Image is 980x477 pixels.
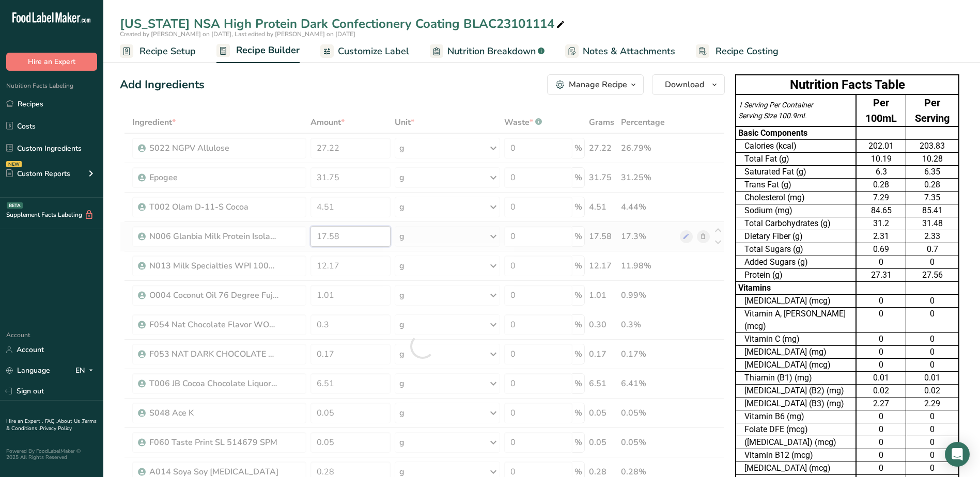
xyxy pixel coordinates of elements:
td: Total Sugars (g) [736,243,856,256]
div: 0 [908,333,956,345]
div: NEW [6,161,22,167]
div: Open Intercom Messenger [945,442,970,467]
a: Recipe Builder [216,39,300,63]
div: BETA [7,202,23,209]
div: 0 [859,410,904,423]
div: 0 [908,462,956,474]
div: 202.01 [859,140,904,152]
span: Recipe Setup [139,44,196,58]
div: 2.33 [908,230,956,243]
td: Cholesterol (mg) [736,192,856,204]
div: 0.02 [859,385,904,397]
div: 6.3 [859,166,904,178]
td: [MEDICAL_DATA] (mcg) [736,462,856,475]
td: Vitamin B6 (mg) [736,410,856,423]
span: Created by [PERSON_NAME] on [DATE], Last edited by [PERSON_NAME] on [DATE] [120,30,355,38]
div: [US_STATE] NSA High Protein Dark Confectionery Coating BLAC23101114 [120,14,567,33]
div: 0.28 [908,179,956,191]
span: 100.9mL [778,112,807,120]
div: 7.29 [859,192,904,204]
div: Add Ingredients [120,76,205,93]
div: 0 [908,256,956,268]
a: Language [6,361,50,379]
td: [MEDICAL_DATA] (B3) (mg) [736,397,856,410]
div: Custom Reports [6,168,70,179]
td: Vitamin B12 (mcg) [736,449,856,462]
div: 27.31 [859,269,904,281]
td: Calories (kcal) [736,140,856,153]
div: 0 [859,359,904,371]
div: 203.83 [908,140,956,152]
div: 0.7 [908,243,956,256]
a: Notes & Attachments [565,40,675,63]
span: Nutrition Breakdown [447,44,536,58]
a: Recipe Setup [120,40,196,63]
button: Download [652,74,725,95]
td: ([MEDICAL_DATA]) (mcg) [736,436,856,449]
td: Sodium (mg) [736,204,856,217]
td: Per Serving [906,94,959,126]
div: 0.01 [859,372,904,384]
td: [MEDICAL_DATA] (mg) [736,346,856,359]
div: 0.01 [908,372,956,384]
div: 31.48 [908,217,956,230]
span: Serving Size [738,112,776,120]
div: 0 [859,256,904,268]
td: Thiamin (B1) (mg) [736,372,856,385]
a: Recipe Costing [696,40,779,63]
div: 27.56 [908,269,956,281]
span: Recipe Builder [236,43,300,57]
a: Customize Label [320,40,409,63]
td: Per 100mL [856,94,906,126]
div: 84.65 [859,204,904,217]
div: 0 [908,346,956,358]
div: 85.41 [908,204,956,217]
td: [MEDICAL_DATA] (B2) (mg) [736,385,856,397]
div: Manage Recipe [569,78,627,91]
div: 7.35 [908,192,956,204]
div: 0 [859,462,904,474]
span: Customize Label [338,44,409,58]
a: About Us . [57,418,82,425]
div: 1 Serving Per Container [738,100,853,110]
td: Added Sugars (g) [736,256,856,269]
div: 0 [908,295,956,307]
button: Manage Recipe [547,74,644,95]
td: Total Carbohydrates (g) [736,217,856,230]
td: Trans Fat (g) [736,179,856,192]
td: Vitamin C (mg) [736,333,856,346]
div: 10.28 [908,153,956,165]
td: Basic Components [736,126,856,140]
div: 0 [859,295,904,307]
a: Privacy Policy [40,425,72,432]
div: 31.2 [859,217,904,230]
div: 0 [908,410,956,423]
a: Hire an Expert . [6,418,43,425]
td: Total Fat (g) [736,153,856,166]
div: 0.02 [908,385,956,397]
div: 0 [908,436,956,449]
td: [MEDICAL_DATA] (mcg) [736,359,856,372]
div: Powered By FoodLabelMaker © 2025 All Rights Reserved [6,448,97,460]
span: Download [665,78,704,91]
td: Protein (g) [736,269,856,282]
td: Saturated Fat (g) [736,166,856,179]
div: 0 [908,359,956,371]
div: EN [75,364,97,377]
div: 6.35 [908,166,956,178]
a: FAQ . [45,418,57,425]
span: Notes & Attachments [583,44,675,58]
div: 2.31 [859,230,904,243]
th: Nutrition Facts Table [736,75,959,94]
div: 0 [859,436,904,449]
td: Folate DFE (mcg) [736,423,856,436]
a: Nutrition Breakdown [430,40,545,63]
td: Vitamin A, [PERSON_NAME] (mcg) [736,308,856,333]
td: Dietary Fiber (g) [736,230,856,243]
td: Vitamins [736,282,856,295]
div: 0 [859,346,904,358]
div: 0 [908,449,956,462]
div: 0 [859,449,904,462]
a: Terms & Conditions . [6,418,97,432]
div: 0.69 [859,243,904,256]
